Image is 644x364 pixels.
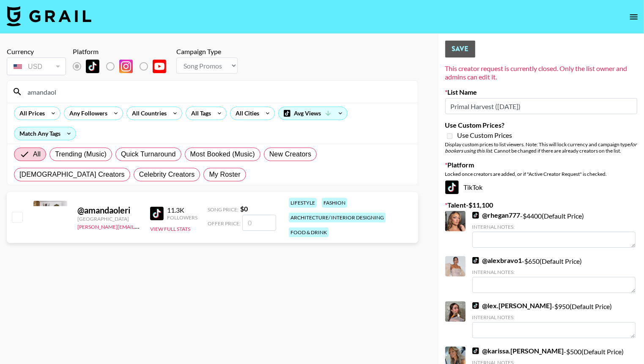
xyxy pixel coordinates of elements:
[167,206,197,214] div: 11.3K
[186,107,213,120] div: All Tags
[445,201,637,209] label: Talent - $ 11,100
[73,47,173,56] div: Platform
[472,347,564,355] a: @karissa.[PERSON_NAME]
[190,149,255,159] span: Most Booked (Music)
[445,141,637,154] em: for bookers using this list
[472,211,521,219] a: @rhegan777
[127,107,168,120] div: All Countries
[209,170,240,180] span: My Roster
[208,220,241,227] span: Offer Price:
[240,205,248,213] strong: $ 0
[472,301,636,338] div: - $ 950 (Default Price)
[472,302,479,309] img: TikTok
[445,121,637,129] label: Use Custom Prices?
[150,226,190,232] button: View Full Stats
[176,47,238,56] div: Campaign Type
[230,107,261,120] div: All Cities
[625,8,642,25] button: open drawer
[150,207,164,220] img: TikTok
[445,41,475,57] button: Save
[472,212,479,219] img: TikTok
[445,171,637,177] div: Locked once creators are added, or if "Active Creator Request" is checked.
[77,205,140,216] div: @ amandaoleri
[14,127,76,140] div: Match Any Tags
[472,314,636,320] div: Internal Notes:
[289,213,386,222] div: architecture/ interior designing
[445,141,637,154] div: Display custom prices to list viewers. Note: This will lock currency and campaign type . Cannot b...
[7,47,66,56] div: Currency
[121,149,176,159] span: Quick Turnaround
[86,60,99,73] img: TikTok
[472,301,552,310] a: @lex.[PERSON_NAME]
[14,107,47,120] div: All Prices
[445,181,637,194] div: TikTok
[472,257,479,264] img: TikTok
[445,181,459,194] img: TikTok
[77,222,243,230] a: [PERSON_NAME][EMAIL_ADDRESS][PERSON_NAME][DOMAIN_NAME]
[153,60,166,73] img: YouTube
[289,198,317,208] div: lifestyle
[22,85,413,99] input: Search by User Name
[7,6,91,26] img: Grail Talent
[472,211,636,248] div: - $ 4400 (Default Price)
[472,256,522,265] a: @alexbravo1
[77,216,140,222] div: [GEOGRAPHIC_DATA]
[7,56,66,77] div: Remove selected talent to change your currency
[458,131,512,140] span: Use Custom Prices
[139,170,195,180] span: Celebrity Creators
[445,88,637,96] label: List Name
[167,214,197,221] div: Followers
[472,269,636,275] div: Internal Notes:
[279,107,347,120] div: Avg Views
[64,107,109,120] div: Any Followers
[242,215,276,231] input: 0
[445,64,637,81] div: This creator request is currently closed. Only the list owner and admins can edit it.
[119,60,133,73] img: Instagram
[19,170,125,180] span: [DEMOGRAPHIC_DATA] Creators
[55,149,107,159] span: Trending (Music)
[472,348,479,354] img: TikTok
[322,198,347,208] div: fashion
[8,59,64,74] div: USD
[445,161,637,169] label: Platform
[289,227,329,237] div: food & drink
[472,256,636,293] div: - $ 650 (Default Price)
[472,224,636,230] div: Internal Notes:
[33,149,41,159] span: All
[269,149,312,159] span: New Creators
[208,206,238,213] span: Song Price:
[73,57,173,75] div: Remove selected talent to change platforms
